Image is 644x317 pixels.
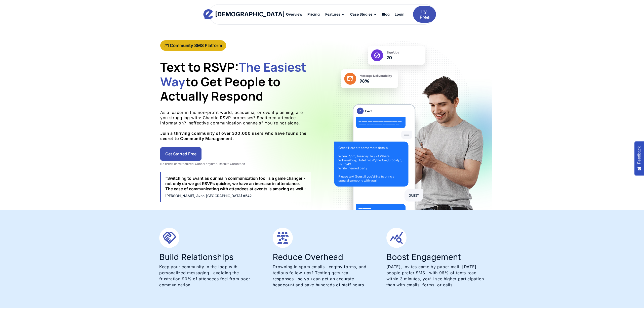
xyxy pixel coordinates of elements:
[325,13,340,16] div: Features
[395,13,405,16] div: Login
[164,43,222,48] div: #1 Community SMS Platform
[284,10,305,19] a: Overview
[160,131,306,141] strong: Join a thriving community of over 300,000 users who have found the secret to Community Management.
[159,253,258,261] h3: Build Relationships
[159,264,258,288] p: Keep your community in the loop with personalized messaging—avoiding the frustration 90% of atten...
[392,10,407,19] a: Login
[215,11,285,17] div: [DEMOGRAPHIC_DATA]
[322,10,347,19] div: Features
[386,264,485,288] p: [DATE], invites came by paper mail. [DATE], people prefer SMS—with 96% of texts read within 3 min...
[165,176,307,191] div: “Switching to Evant as our main communication tool is a game changer - not only do we get RSVPs q...
[286,13,302,16] div: Overview
[160,59,306,90] span: The Easiest Way
[160,40,226,51] a: #1 Community SMS Platform
[350,13,373,16] div: Case Studies
[160,162,311,166] div: No credit card required. Cancel anytime. Results Guranteed
[382,13,390,16] div: Blog
[420,9,430,20] div: Try Free
[386,253,485,261] h3: Boost Engagement
[160,60,311,103] h1: Text to RSVP: to Get People to Actually Respond
[413,6,436,23] a: Try Free
[160,110,311,141] p: As a leader in the non-profit world, academia, or event planning, are you struggling with: Chaoti...
[634,141,644,175] button: Feedback - Show survey
[379,10,392,19] a: Blog
[273,253,371,261] h3: Reduce Overhead
[347,10,379,19] div: Case Studies
[273,264,371,288] p: Drowning in spam emails, lengthy forms, and tedious follow-ups? Texting gets real responses—so yo...
[208,9,280,19] a: home
[307,13,320,16] div: Pricing
[165,194,307,198] div: [PERSON_NAME], Avon-[GEOGRAPHIC_DATA] #542
[637,146,641,164] span: Feedback
[160,147,202,161] a: Get Started Free
[305,10,322,19] a: Pricing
